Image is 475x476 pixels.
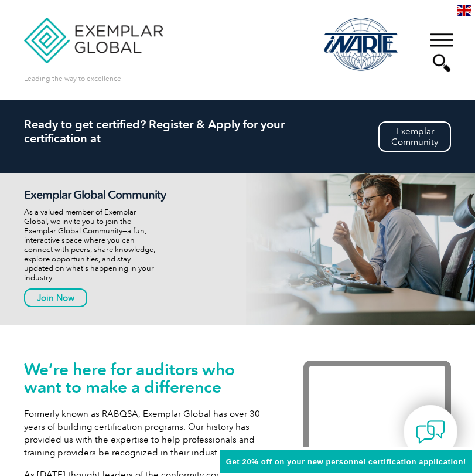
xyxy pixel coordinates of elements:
[226,457,466,466] span: Get 20% off on your new personnel certification application!
[416,417,445,447] img: contact-chat.png
[24,188,179,202] h2: Exemplar Global Community
[24,117,452,145] h2: Ready to get certified? Register & Apply for your certification at
[24,361,269,396] h1: We’re here for auditors who want to make a difference
[378,121,451,152] a: ExemplarCommunity
[24,407,269,459] p: Formerly known as RABQSA, Exemplar Global has over 30 years of building certification programs. O...
[24,288,87,307] a: Join Now
[24,208,179,283] p: As a valued member of Exemplar Global, we invite you to join the Exemplar Global Community—a fun,...
[24,72,121,85] p: Leading the way to excellence
[457,5,471,16] img: en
